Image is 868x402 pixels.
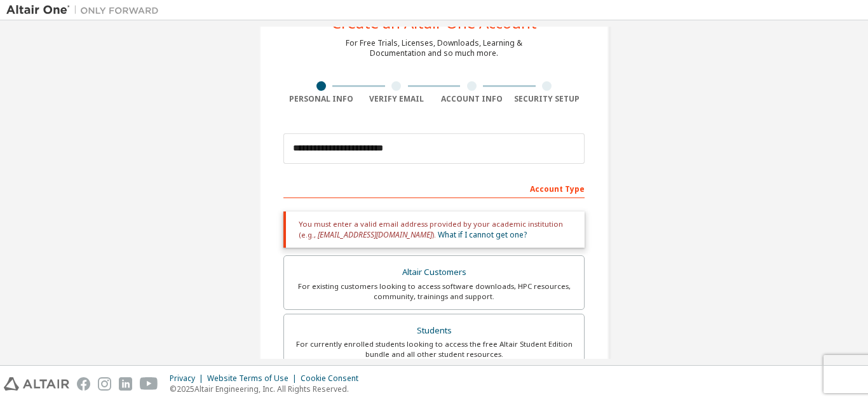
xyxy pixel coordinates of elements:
div: Account Info [434,94,510,104]
div: Website Terms of Use [207,373,301,384]
div: Altair Customers [292,264,576,281]
div: Cookie Consent [301,373,366,384]
div: For Free Trials, Licenses, Downloads, Learning & Documentation and so much more. [346,38,522,58]
img: altair_logo.svg [4,377,69,391]
img: Altair One [6,4,165,17]
div: Personal Info [283,94,359,104]
img: instagram.svg [98,377,111,391]
div: Security Setup [510,94,585,104]
div: Create an Altair One Account [332,15,537,30]
div: Verify Email [359,94,435,104]
a: What if I cannot get one? [438,229,527,240]
span: [EMAIL_ADDRESS][DOMAIN_NAME] [318,229,432,240]
div: For currently enrolled students looking to access the free Altair Student Edition bundle and all ... [292,339,576,359]
div: Account Type [283,178,585,198]
p: © 2025 Altair Engineering, Inc. All Rights Reserved. [170,384,366,394]
img: linkedin.svg [119,377,132,391]
img: youtube.svg [140,377,158,391]
div: Privacy [170,373,207,384]
img: facebook.svg [77,377,90,391]
div: You must enter a valid email address provided by your academic institution (e.g., ). [283,211,585,248]
div: For existing customers looking to access software downloads, HPC resources, community, trainings ... [292,281,576,302]
div: Students [292,322,576,340]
